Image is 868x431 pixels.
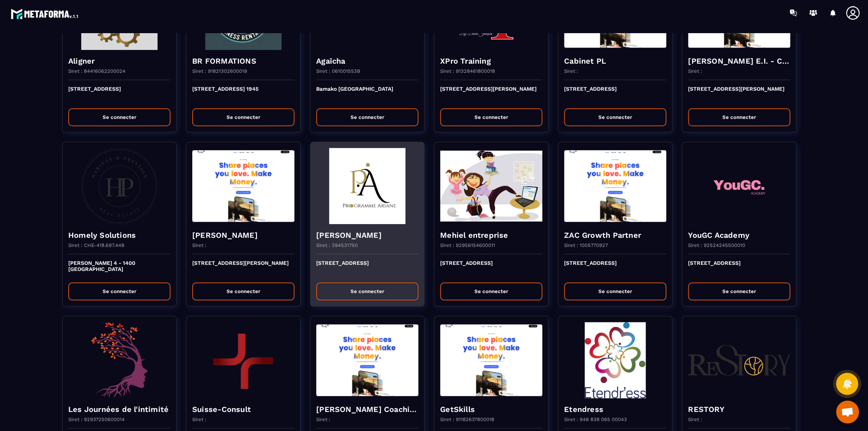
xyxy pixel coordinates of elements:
[68,108,170,126] button: Se connecter
[192,230,294,240] h4: [PERSON_NAME]
[316,68,360,74] p: Siret : 061001553B
[564,260,666,277] p: [STREET_ADDRESS]
[316,86,418,103] p: Bamako [GEOGRAPHIC_DATA]
[564,417,627,422] p: Siret : 948 838 065 00043
[564,230,666,240] h4: ZAC Growth Partner
[688,260,790,277] p: [STREET_ADDRESS]
[688,148,790,224] img: funnel-background
[564,108,666,126] button: Se connecter
[440,322,542,398] img: funnel-background
[316,148,418,224] img: funnel-background
[440,56,542,66] h4: XPro Training
[688,282,790,300] button: Se connecter
[68,86,170,103] p: [STREET_ADDRESS]
[316,417,330,422] p: Siret :
[68,404,170,415] h4: Les Journées de l'intimité
[192,56,294,66] h4: BR FORMATIONS
[192,242,206,248] p: Siret :
[68,260,170,277] p: [PERSON_NAME] 4 - 1400 [GEOGRAPHIC_DATA]
[192,68,247,74] p: Siret : 91821302600019
[564,148,666,224] img: funnel-background
[688,56,790,66] h4: [PERSON_NAME] E.I. - Cabinet Aequivalens
[192,108,294,126] button: Se connecter
[564,282,666,300] button: Se connecter
[192,404,294,415] h4: Suisse-Consult
[440,404,542,415] h4: GetSkills
[192,322,294,398] img: funnel-background
[440,230,542,240] h4: Mehiel entreprise
[68,242,124,248] p: Siret : CHE-418.697.448
[688,230,790,240] h4: YouGC Academy
[68,148,170,224] img: funnel-background
[688,86,790,103] p: [STREET_ADDRESS][PERSON_NAME]
[316,260,418,277] p: [STREET_ADDRESS]
[564,322,666,398] img: funnel-background
[316,108,418,126] button: Se connecter
[440,260,542,277] p: [STREET_ADDRESS]
[564,404,666,415] h4: Etendress
[192,260,294,277] p: [STREET_ADDRESS][PERSON_NAME]
[440,282,542,300] button: Se connecter
[688,404,790,415] h4: RESTORY
[316,404,418,415] h4: [PERSON_NAME] Coaching & Development
[688,322,790,398] img: funnel-background
[68,68,125,74] p: Siret : 84416062200024
[68,417,125,422] p: Siret : 92937250600014
[192,282,294,300] button: Se connecter
[688,68,702,74] p: Siret :
[316,282,418,300] button: Se connecter
[192,417,206,422] p: Siret :
[440,108,542,126] button: Se connecter
[316,242,358,248] p: Siret : 394531750
[68,230,170,240] h4: Homely Solutions
[192,86,294,103] p: [STREET_ADDRESS] 1945
[316,322,418,398] img: funnel-background
[316,230,418,240] h4: [PERSON_NAME]
[440,242,495,248] p: Siret : 92956154600011
[564,86,666,103] p: [STREET_ADDRESS]
[688,417,702,422] p: Siret :
[11,7,79,21] img: logo
[564,56,666,66] h4: Cabinet PL
[688,242,745,248] p: Siret : 92524245500010
[564,242,608,248] p: Siret : 1005770927
[836,401,859,423] a: Mở cuộc trò chuyện
[688,108,790,126] button: Se connecter
[564,68,578,74] p: Siret :
[440,68,495,74] p: Siret : 91328461800018
[68,282,170,300] button: Se connecter
[440,417,494,422] p: Siret : 91182637800018
[316,56,418,66] h4: Agaïcha
[192,148,294,224] img: funnel-background
[440,148,542,224] img: funnel-background
[440,86,542,103] p: [STREET_ADDRESS][PERSON_NAME]
[68,322,170,398] img: funnel-background
[68,56,170,66] h4: Aligner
